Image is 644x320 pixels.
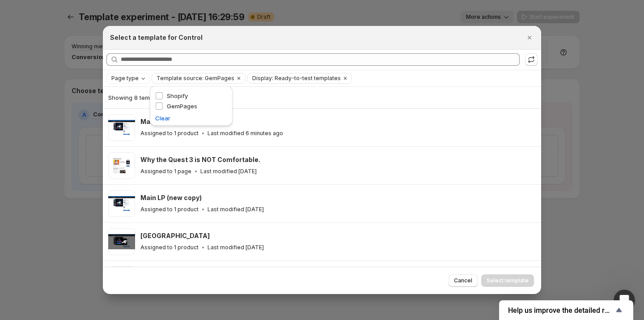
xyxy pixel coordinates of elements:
span: Display: Ready-to-test templates [252,75,341,82]
h3: [GEOGRAPHIC_DATA] [140,231,210,240]
div: Antony says… [7,177,172,291]
button: Display: Ready-to-test templates [248,73,341,83]
div: 👋 Hi [PERSON_NAME], I hope you're well. [14,182,140,200]
button: go back [6,4,23,21]
span: Template source: GemPages [157,75,234,82]
iframe: Intercom live chat [614,290,635,311]
button: Clear [155,114,170,123]
div: Our support team is always happy to assist you further 💪 [14,99,140,117]
span: Page type [111,75,139,82]
p: Last modified 6 minutes ago [208,130,283,137]
button: Home [140,4,157,21]
p: Assigned to 1 product [140,244,199,251]
div: [DATE] [7,21,172,33]
button: Clear [341,73,350,83]
h3: Why the Quest 3 is NOT Comfortable. [140,155,260,164]
button: Show survey - Help us improve the detailed report for A/B campaigns [508,305,624,316]
p: Last modified [DATE] [208,244,264,251]
div: 👋 Hi [PERSON_NAME], I hope you're well. As I have not received any responses, I believe everythin... [7,177,147,284]
span: Help us improve the detailed report for A/B campaigns [508,306,614,315]
h3: Main LP [140,117,165,126]
div: [DATE] [7,165,172,177]
div: Just want to follow up since I have not received any response from you. [14,60,140,77]
button: Template source: GemPages [152,73,234,83]
p: Assigned to 1 page [140,168,191,175]
p: Last modified [DATE] [200,168,257,175]
p: Assigned to 1 product [140,130,199,137]
span: Cancel [454,277,472,284]
h2: Select a template for Control [110,33,203,42]
i: (Friendly note: This chat box will be closed within the next 24 hours if there is no response) [14,126,138,151]
button: Cancel [449,274,478,287]
span: Showing 8 templates [108,94,167,101]
button: Close [523,31,536,44]
button: Page type [107,73,149,83]
h1: Operator [43,9,75,15]
div: Hi [PERSON_NAME], It's [PERSON_NAME] again 😊 [14,38,140,55]
span: GemPages [167,102,197,110]
div: ​ [14,117,140,126]
img: Profile image for Operator [25,5,40,19]
p: Last modified [DATE] [208,206,264,213]
span: Shopify [167,92,188,99]
p: Assigned to 1 product [140,206,199,213]
div: Should you have any queries, feel free to let us know. [14,77,140,95]
div: As I have not received any responses, I believe everything is all set. I’ll close this conversati... [14,200,140,261]
div: Close [157,4,173,20]
button: Clear [234,73,243,83]
h3: Main LP (new copy) [140,193,202,202]
div: Antony says… [7,33,172,165]
div: Hi [PERSON_NAME], It's [PERSON_NAME] again 😊Just want to follow up since I have not received any ... [7,33,147,158]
